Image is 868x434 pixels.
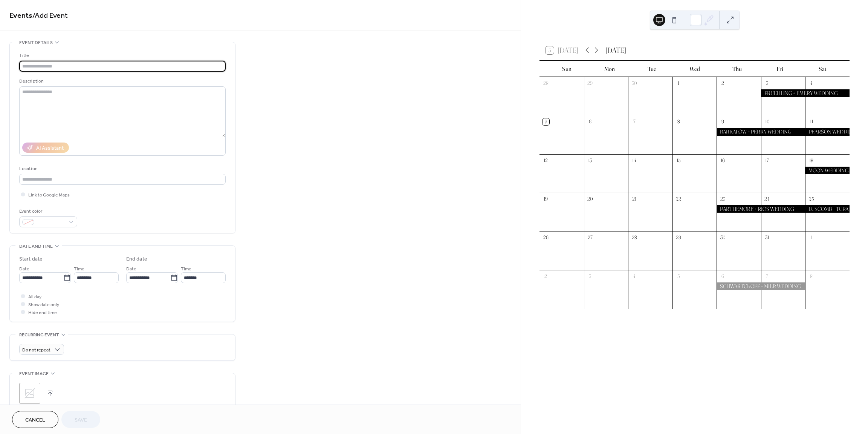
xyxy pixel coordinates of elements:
div: SCHWARTCKOPF + MIER WEDDING [717,282,805,290]
div: 23 [720,196,726,202]
div: BARKALOW + PERRY WEDDING [717,128,805,135]
div: 11 [808,118,815,125]
div: 2 [542,273,549,279]
div: Location [19,165,224,173]
div: 7 [631,118,638,125]
div: 1 [808,234,815,241]
a: Events [9,8,32,23]
div: MOON WEDDING [805,167,850,174]
div: 9 [720,118,726,125]
div: 31 [764,234,770,241]
div: Thu [716,61,758,77]
div: 4 [631,273,638,279]
div: 30 [631,80,638,86]
span: Show date only [28,301,59,309]
span: Link to Google Maps [28,191,70,199]
div: End date [126,255,147,263]
div: 6 [720,273,726,279]
div: 28 [631,234,638,241]
div: 21 [631,196,638,202]
div: 18 [808,157,815,164]
div: 5 [675,273,682,279]
span: Recurring event [19,331,59,339]
div: FRUEHLING + EMERY WEDDING [761,89,850,97]
div: Sat [801,61,844,77]
div: 17 [764,157,770,164]
div: 29 [587,80,593,86]
div: Title [19,52,224,60]
div: ; [19,383,40,404]
div: 3 [587,273,593,279]
span: Do not repeat [22,346,50,354]
div: Wed [673,61,716,77]
div: 16 [720,157,726,164]
div: 2 [720,80,726,86]
div: 12 [542,157,549,164]
div: 20 [587,196,593,202]
div: 26 [542,234,549,241]
div: 5 [542,118,549,125]
div: Tue [631,61,673,77]
div: 3 [764,80,770,86]
div: PARTHEMORE + RIOS WEDDING [717,205,805,213]
div: 30 [720,234,726,241]
span: Hide end time [28,309,57,317]
div: 13 [587,157,593,164]
div: 8 [808,273,815,279]
div: Event color [19,207,76,215]
div: 7 [764,273,770,279]
div: 27 [587,234,593,241]
div: 15 [675,157,682,164]
div: 8 [675,118,682,125]
div: LUSCOMB + TUPA WEDDING [805,205,850,213]
span: All day [28,293,41,301]
div: Start date [19,255,43,263]
span: Time [181,265,191,273]
div: Sun [546,61,588,77]
span: / Add Event [32,8,68,23]
div: 1 [675,80,682,86]
div: PEARSON WEDDING [805,128,850,135]
span: Event details [19,39,53,47]
div: Fri [758,61,801,77]
div: 25 [808,196,815,202]
span: Date [19,265,29,273]
div: Description [19,77,224,85]
span: Date [126,265,136,273]
div: 29 [675,234,682,241]
div: 28 [542,80,549,86]
div: 19 [542,196,549,202]
div: 10 [764,118,770,125]
span: Event image [19,370,49,378]
div: 14 [631,157,638,164]
button: Cancel [12,411,58,428]
div: 4 [808,80,815,86]
div: 22 [675,196,682,202]
div: 24 [764,196,770,202]
span: Cancel [25,416,45,424]
div: [DATE] [605,45,626,56]
span: Time [74,265,84,273]
span: Date and time [19,242,53,250]
div: 6 [587,118,593,125]
div: Mon [588,61,631,77]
